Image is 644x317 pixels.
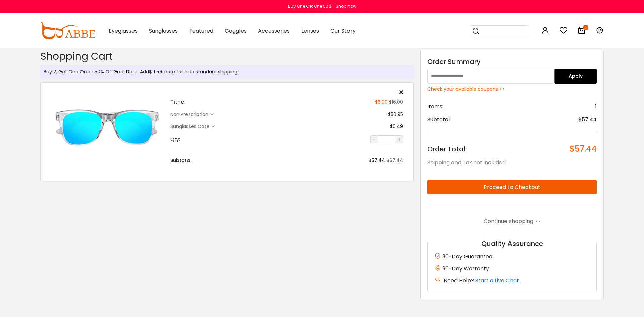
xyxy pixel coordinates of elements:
[475,277,519,284] a: Start a Live Chat
[427,180,597,194] button: Proceed to Checkout
[332,3,356,9] a: Shop now
[40,22,95,39] img: abbeglasses.com
[40,50,414,62] h2: Shopping Cart
[149,68,162,75] span: $11.56
[386,157,403,164] div: $67.44
[478,239,546,248] span: Quality Assurance
[434,264,590,273] div: 90-Day Warranty
[583,25,588,30] i: 1
[427,86,597,93] div: Check your available coupons >>
[170,136,180,143] div: Qty:
[170,98,184,106] h4: Tithe
[570,144,597,154] span: $57.44
[388,99,403,106] div: $16.00
[375,99,388,106] div: $6.00
[336,3,356,9] div: Shop now
[109,27,138,35] span: Eyeglasses
[137,68,239,75] div: Add more for free standard shipping!
[427,57,597,67] div: Order Summary
[578,116,597,124] span: $57.44
[113,68,137,75] a: Grab Deal
[388,111,403,118] div: $50.95
[427,116,451,124] span: Subtotal:
[427,200,597,212] iframe: PayPal
[427,159,597,167] div: Shipping and Tax not included
[225,27,247,35] span: Goggles
[427,103,443,111] span: Items:
[390,123,403,130] div: $0.49
[301,27,319,35] span: Lenses
[149,27,178,35] span: Sunglasses
[368,157,385,164] div: $57.44
[434,252,590,261] div: 30-Day Guarantee
[258,27,290,35] span: Accessories
[444,277,474,284] span: Need Help?
[578,28,586,35] a: 1
[427,144,467,154] span: Order Total:
[484,217,541,225] a: Continue shopping >>
[44,68,137,75] div: Buy 2, Get One Order 50% Off
[288,3,331,9] div: Buy One Get One 50%
[554,69,597,84] button: Apply
[170,123,212,130] div: Sunglasses Case
[189,27,213,35] span: Featured
[595,103,597,111] span: 1
[51,98,164,155] img: Tithe
[330,27,356,35] span: Our Story
[170,157,192,164] div: Subtotal
[170,111,210,118] div: non prescription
